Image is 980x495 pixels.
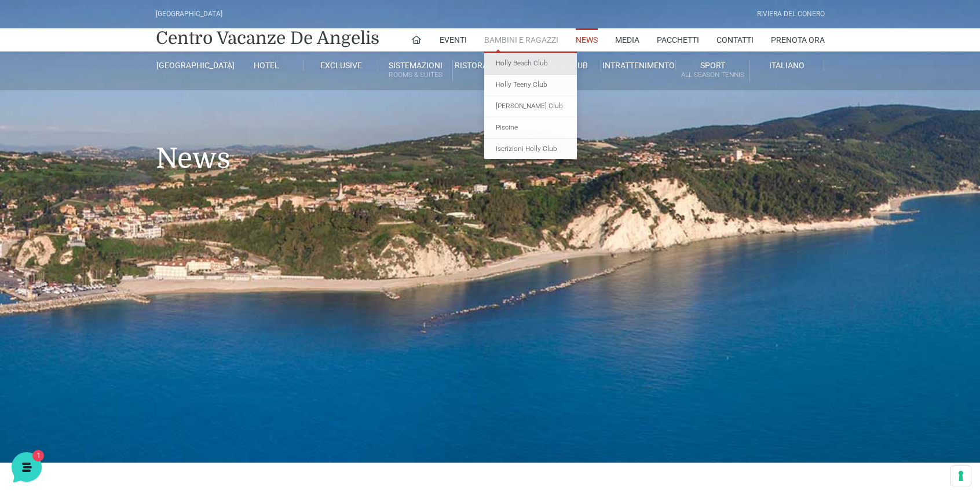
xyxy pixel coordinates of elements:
a: [GEOGRAPHIC_DATA] [156,60,230,71]
a: Holly Beach Club [484,53,577,75]
span: Inizia una conversazione [75,153,171,162]
span: Le tue conversazioni [19,93,98,102]
button: Aiuto [151,371,222,398]
a: Media [615,28,639,51]
a: [DEMOGRAPHIC_DATA] tutto [103,93,213,102]
div: Riviera Del Conero [757,9,825,20]
a: Holly Teeny Club [484,75,577,96]
iframe: Customerly Messenger Launcher [9,450,44,485]
a: News [576,28,598,51]
p: Messaggi [100,387,131,398]
button: Le tue preferenze relative al consenso per le tecnologie di tracciamento [951,466,971,486]
div: [GEOGRAPHIC_DATA] [156,9,222,20]
p: La nostra missione è rendere la tua esperienza straordinaria! [9,51,195,74]
button: 1Messaggi [81,371,152,398]
a: Ristoranti & Bar [453,60,527,71]
a: Intrattenimento [601,60,675,71]
span: 1 [116,370,124,378]
a: Piscine [484,117,577,139]
a: Prenota Ora [771,28,825,51]
a: Bambini e Ragazzi [484,28,558,51]
a: SportAll Season Tennis [676,60,750,82]
p: Aiuto [178,387,195,398]
h2: Ciao da De Angelis Resort 👋 [9,9,195,46]
span: Italiano [769,61,805,70]
a: Hotel [230,60,304,71]
input: Cerca un articolo... [26,217,189,228]
p: Ciao! Benvenuto al [GEOGRAPHIC_DATA]! Come posso aiutarti! [49,125,189,136]
small: All Season Tennis [676,69,749,80]
span: 1 [202,125,213,136]
a: Exclusive [304,60,378,71]
a: Apri Centro Assistenza [123,192,213,201]
button: Home [9,371,81,398]
small: Rooms & Suites [378,69,452,80]
a: Eventi [440,28,467,51]
p: Home [35,387,54,398]
a: [PERSON_NAME]Ciao! Benvenuto al [GEOGRAPHIC_DATA]! Come posso aiutarti!1 h fa1 [14,106,218,141]
button: Inizia una conversazione [19,146,213,169]
a: Iscrizioni Holly Club [484,139,577,160]
a: Pacchetti [657,28,699,51]
a: Italiano [750,60,824,71]
a: Contatti [716,28,754,51]
h1: News [156,90,825,192]
p: 1 h fa [196,111,213,121]
img: light [19,112,42,135]
span: Trova una risposta [19,192,90,201]
a: [PERSON_NAME] Club [484,96,577,117]
a: SistemazioniRooms & Suites [378,60,452,82]
span: [PERSON_NAME] [49,111,189,123]
a: Centro Vacanze De Angelis [156,27,379,50]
